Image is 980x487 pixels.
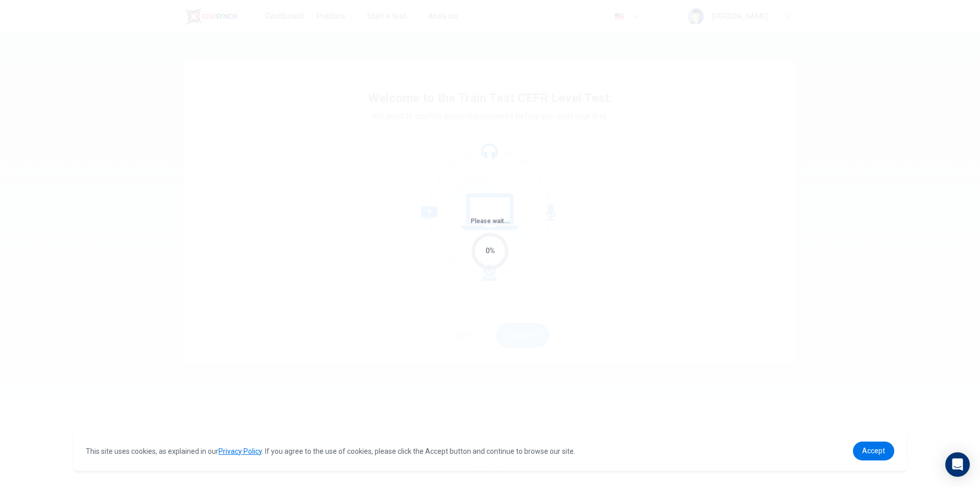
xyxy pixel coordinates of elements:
[945,452,970,477] div: Open Intercom Messenger
[485,245,495,257] div: 0%
[86,447,575,455] span: This site uses cookies, as explained in our . If you agree to the use of cookies, please click th...
[853,442,894,460] a: dismiss cookie message
[73,431,906,471] div: cookieconsent
[471,217,510,225] span: Please wait...
[218,447,262,455] a: Privacy Policy
[862,447,885,455] span: Accept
